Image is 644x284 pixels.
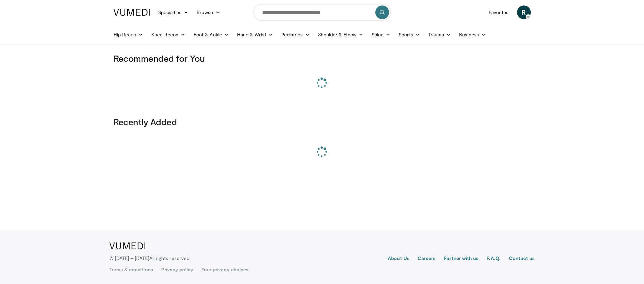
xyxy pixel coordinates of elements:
a: Favorites [484,5,513,19]
a: Foot & Ankle [189,28,233,42]
a: Hand & Wrist [233,28,277,42]
a: F.A.Q. [487,255,500,263]
a: Pediatrics [277,28,314,42]
a: Sports [395,28,424,42]
a: Hip Recon [109,28,148,42]
h3: Recommended for You [114,53,531,64]
a: Terms & conditions [109,266,153,273]
a: Trauma [424,28,455,42]
a: Specialties [154,5,193,19]
a: Your privacy choices [201,266,248,273]
input: Search topics, interventions [254,4,391,21]
img: VuMedi Logo [109,242,145,249]
a: Browse [192,5,224,19]
a: Privacy policy [161,266,193,273]
a: About Us [388,255,409,263]
a: Shoulder & Elbow [314,28,367,42]
a: Knee Recon [147,28,189,42]
a: Partner with us [444,255,478,263]
span: All rights reserved [149,255,189,261]
img: VuMedi Logo [114,9,150,16]
a: Spine [367,28,395,42]
a: Business [455,28,490,42]
h3: Recently Added [114,116,531,127]
a: Contact us [509,255,535,263]
a: Careers [418,255,436,263]
p: © [DATE] – [DATE] [109,255,190,262]
a: R [517,5,531,19]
